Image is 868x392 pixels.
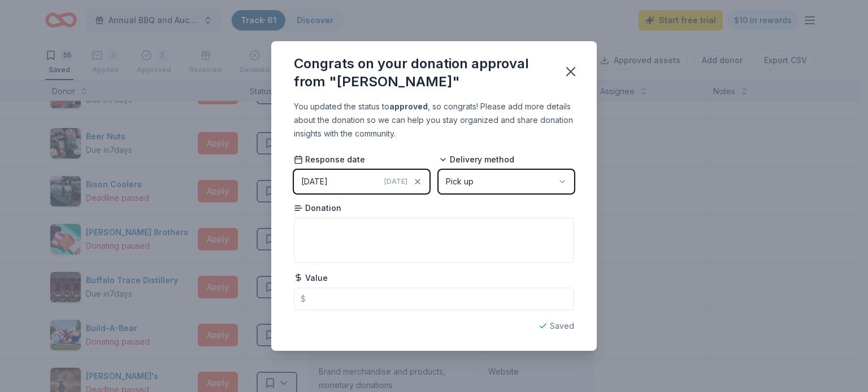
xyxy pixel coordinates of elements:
[294,170,429,193] button: [DATE][DATE]
[301,175,328,188] div: [DATE]
[294,55,549,91] div: Congrats on your donation approval from "[PERSON_NAME]"
[294,154,365,165] span: Response date
[294,272,328,284] span: Value
[294,202,341,214] span: Donation
[384,177,407,186] span: [DATE]
[389,102,428,111] b: approved
[294,100,574,140] div: You updated the status to , so congrats! Please add more details about the donation so we can hel...
[439,154,514,165] span: Delivery method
